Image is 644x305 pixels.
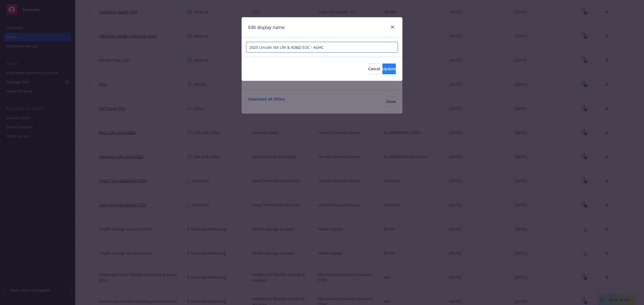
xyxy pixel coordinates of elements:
span: Cancel [368,66,380,71]
button: Cancel [368,64,380,74]
a: close [389,24,396,30]
button: Update [382,64,396,74]
h1: Edit display name [248,24,285,31]
span: Update [382,66,396,71]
